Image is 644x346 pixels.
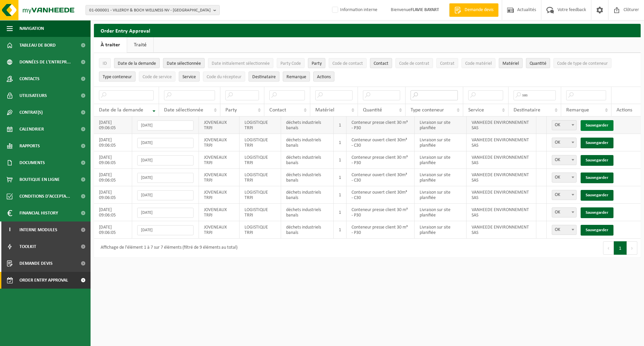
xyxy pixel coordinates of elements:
span: OK [552,155,577,165]
td: LOGISTIQUE TRPJ [239,116,281,134]
span: Demande devis [463,7,495,13]
td: [DATE] 09:06:05 [94,151,132,169]
strong: FLAVIE BAYART [411,7,439,12]
span: OK [552,155,576,165]
span: Données de l'entrepr... [19,54,71,70]
span: Demande devis [19,255,53,272]
td: JOVENEAUX TRPJ [199,151,240,169]
button: ServiceService: Activate to sort [179,71,200,82]
span: Service [182,75,196,80]
button: IDID: Activate to sort [99,58,111,68]
span: 01-000001 - VILLEROY & BOCH WELLNESS NV - [GEOGRAPHIC_DATA] [89,5,211,15]
td: [DATE] 09:06:05 [94,221,132,239]
span: Code de type de conteneur [557,61,608,66]
td: déchets industriels banals [281,134,334,151]
td: [DATE] 09:06:05 [94,204,132,221]
a: Sauvegarder [581,190,613,201]
span: Party [225,107,237,113]
td: JOVENEAUX TRPJ [199,221,240,239]
td: Livraison sur site planifiée [415,204,467,221]
button: Actions [313,71,334,82]
span: Date de la demande [118,61,156,66]
span: Conditions d'accepta... [19,188,70,205]
td: JOVENEAUX TRPJ [199,169,240,186]
td: VANHEEDE ENVIRONNEMENT SAS [467,151,536,169]
span: OK [552,225,576,235]
span: Order entry approval [19,272,68,289]
span: OK [552,120,576,130]
button: Date de la demandeDate de la demande: Activate to remove sorting [114,58,160,68]
button: Code de contratCode de contrat: Activate to sort [395,58,433,68]
button: Previous [603,241,614,255]
td: VANHEEDE ENVIRONNEMENT SAS [467,186,536,204]
a: Demande devis [449,3,498,17]
button: DestinataireDestinataire : Activate to sort [249,71,279,82]
a: Sauvegarder [581,120,613,131]
td: 1 [334,134,346,151]
span: Date de la demande [99,107,143,113]
td: 1 [334,116,346,134]
td: Conteneur ouvert client 30m³ - C30 [346,134,415,151]
span: Utilisateurs [19,87,47,104]
span: Destinataire [252,75,276,80]
td: VANHEEDE ENVIRONNEMENT SAS [467,134,536,151]
td: 1 [334,204,346,221]
button: Code de serviceCode de service: Activate to sort [139,71,175,82]
span: ID [103,61,107,66]
td: Livraison sur site planifiée [415,221,467,239]
span: Tableau de bord [19,37,56,54]
td: JOVENEAUX TRPJ [199,134,240,151]
a: À traiter [94,37,127,53]
td: déchets industriels banals [281,204,334,221]
span: Party [312,61,322,66]
button: Next [627,241,637,255]
td: [DATE] 09:06:05 [94,116,132,134]
span: OK [552,225,577,235]
td: 1 [334,151,346,169]
button: 01-000001 - VILLEROY & BOCH WELLNESS NV - [GEOGRAPHIC_DATA] [86,5,220,15]
span: Code de contrat [399,61,429,66]
td: Livraison sur site planifiée [415,169,467,186]
td: VANHEEDE ENVIRONNEMENT SAS [467,169,536,186]
span: Service [468,107,484,113]
span: OK [552,190,577,200]
td: Conteneur presse client 30 m³ - P30 [346,204,415,221]
button: PartyParty: Activate to sort [308,58,325,68]
td: VANHEEDE ENVIRONNEMENT SAS [467,116,536,134]
button: Code matérielCode matériel: Activate to sort [462,58,495,68]
td: Conteneur presse client 30 m³ - P30 [346,151,415,169]
span: OK [552,208,576,217]
span: Documents [19,154,45,171]
td: LOGISTIQUE TRPJ [239,134,281,151]
td: JOVENEAUX TRPJ [199,186,240,204]
td: VANHEEDE ENVIRONNEMENT SAS [467,204,536,221]
span: OK [552,172,577,183]
button: QuantitéQuantité: Activate to sort [526,58,550,68]
td: VANHEEDE ENVIRONNEMENT SAS [467,221,536,239]
td: Conteneur ouvert client 30m³ - C30 [346,169,415,186]
span: Date initialement sélectionnée [212,61,270,66]
button: Date sélectionnéeDate sélectionnée: Activate to sort [163,58,205,68]
button: MatérielMatériel: Activate to sort [499,58,523,68]
span: Quantité [363,107,382,113]
button: ContratContrat: Activate to sort [436,58,458,68]
span: OK [552,138,576,147]
td: Conteneur presse client 30 m³ - P30 [346,221,415,239]
td: 1 [334,186,346,204]
td: déchets industriels banals [281,116,334,134]
button: Party CodeParty Code: Activate to sort [277,58,305,68]
span: OK [552,120,577,130]
button: Code de contactCode de contact: Activate to sort [329,58,367,68]
span: Type conteneur [103,75,132,80]
span: Actions [317,75,331,80]
td: 1 [334,169,346,186]
td: Livraison sur site planifiée [415,116,467,134]
td: JOVENEAUX TRPJ [199,116,240,134]
td: Conteneur presse client 30 m³ - P30 [346,116,415,134]
span: Calendrier [19,121,44,138]
td: Livraison sur site planifiée [415,186,467,204]
span: OK [552,138,577,148]
td: LOGISTIQUE TRPJ [239,204,281,221]
span: Contact [374,61,388,66]
span: Date sélectionnée [164,107,203,113]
